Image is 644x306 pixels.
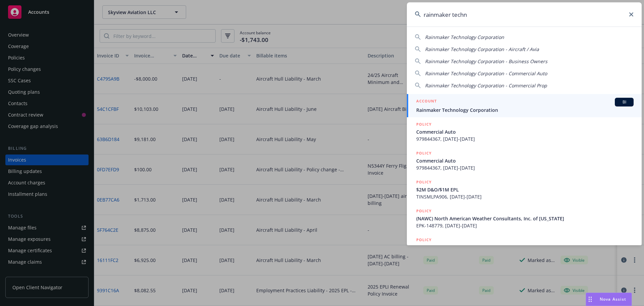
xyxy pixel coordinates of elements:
input: Search... [407,2,642,27]
h5: ACCOUNT [416,98,437,106]
a: POLICY$2M D&O/$1M EPLTINSMLPA906, [DATE]-[DATE] [407,175,642,204]
span: BI [618,99,631,105]
span: Rainmaker Technology Corporation - Business Owners [425,58,547,64]
a: POLICY(NAWC) North American Weather Consultants, Inc. of [US_STATE]EPK-148779, [DATE]-[DATE] [407,204,642,233]
span: Rainmaker Technology Corporation [416,106,634,114]
h5: POLICY [416,208,432,214]
a: POLICYCommercial Auto979844367, [DATE]-[DATE] [407,117,642,146]
span: Rainmaker Technology Corporation - Commercial Prop [425,82,547,89]
a: POLICYRainmaker Technology Corporation - Commercial Auto [407,233,642,262]
span: Commercial Auto [416,128,634,135]
span: Rainmaker Technology Corporation [425,34,504,40]
span: Rainmaker Technology Corporation - Aircraft / Avia [425,46,539,52]
h5: POLICY [416,179,432,185]
h5: POLICY [416,150,432,157]
span: 979844367, [DATE]-[DATE] [416,135,634,142]
span: $2M D&O/$1M EPL [416,186,634,193]
span: (NAWC) North American Weather Consultants, Inc. of [US_STATE] [416,215,634,222]
span: Rainmaker Technology Corporation - Commercial Auto [425,70,547,77]
h5: POLICY [416,121,432,128]
div: Drag to move [586,293,594,306]
span: TINSMLPA906, [DATE]-[DATE] [416,193,634,200]
span: EPK-148779, [DATE]-[DATE] [416,222,634,229]
span: Nova Assist [600,296,626,302]
button: Nova Assist [586,293,632,306]
a: ACCOUNTBIRainmaker Technology Corporation [407,94,642,117]
h5: POLICY [416,236,432,243]
span: Rainmaker Technology Corporation - Commercial Auto [416,244,634,251]
span: Commercial Auto [416,157,634,164]
span: 979844367, [DATE]-[DATE] [416,164,634,171]
a: POLICYCommercial Auto979844367, [DATE]-[DATE] [407,146,642,175]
